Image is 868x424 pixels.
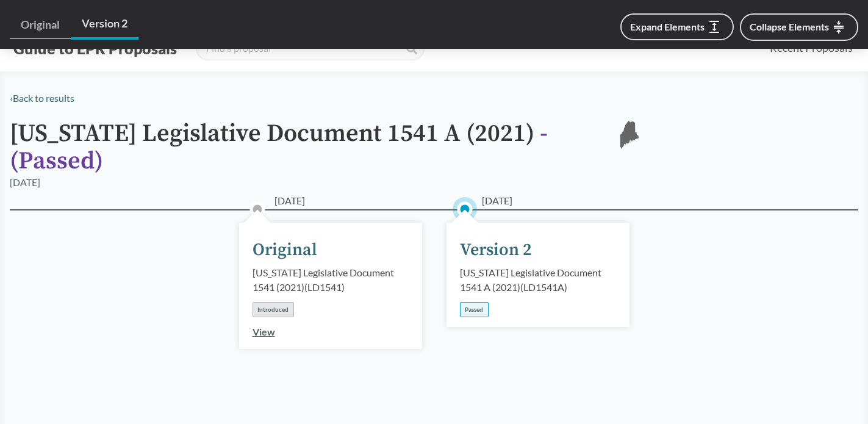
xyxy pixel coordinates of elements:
div: [US_STATE] Legislative Document 1541 (2021) ( LD1541 ) [253,265,409,295]
div: [US_STATE] Legislative Document 1541 A (2021) ( LD1541A ) [460,265,616,295]
span: [DATE] [482,193,512,208]
a: Version 2 [71,10,138,40]
a: ‹Back to results [10,92,74,104]
div: Introduced [253,302,294,317]
span: - ( Passed ) [10,118,548,176]
a: Original [10,11,71,39]
button: Expand Elements [620,13,734,40]
h1: [US_STATE] Legislative Document 1541 A (2021) [10,120,595,175]
button: Collapse Elements [740,13,858,41]
div: Version 2 [460,237,532,263]
div: Passed [460,302,489,317]
div: [DATE] [10,175,40,190]
a: View [253,326,275,337]
div: Original [253,237,317,263]
span: [DATE] [274,193,305,208]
